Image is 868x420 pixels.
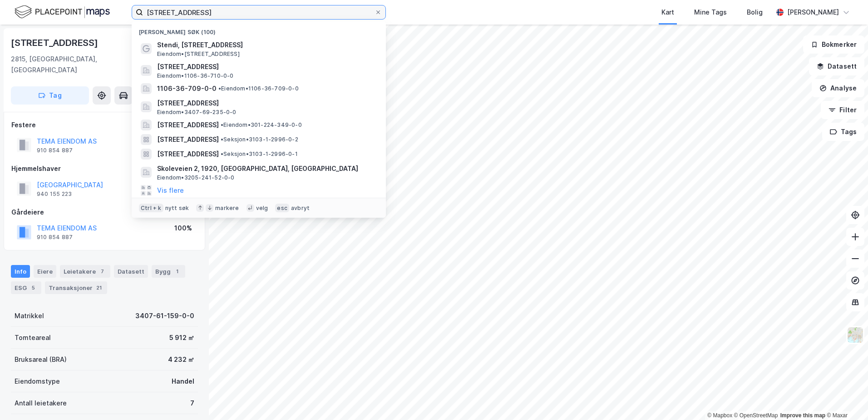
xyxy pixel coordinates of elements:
div: nytt søk [165,205,189,212]
button: Analyse [812,79,864,97]
div: 3407-61-159-0-0 [135,310,194,321]
div: ESG [11,281,41,294]
div: 910 854 887 [37,234,73,241]
a: OpenStreetMap [734,412,778,419]
img: logo.f888ab2527a4732fd821a326f86c7f29.svg [15,4,110,20]
div: Tomteareal [15,332,51,343]
div: markere [215,205,239,212]
div: Info [11,265,30,278]
div: Datasett [114,265,148,278]
div: 100% [174,223,192,234]
span: Eiendom • 1106-36-709-0-0 [218,85,299,92]
span: [STREET_ADDRESS] [157,61,375,72]
div: Antall leietakere [15,398,67,409]
div: 910 854 887 [37,147,73,154]
div: 21 [94,283,104,292]
div: 940 155 223 [37,190,72,198]
div: Bruksareal (BRA) [15,354,67,365]
span: [STREET_ADDRESS] [157,134,219,145]
span: 1106-36-709-0-0 [157,83,217,94]
iframe: Chat Widget [823,376,868,420]
span: • [221,136,223,143]
span: [STREET_ADDRESS] [157,149,219,160]
div: 5 [29,283,38,292]
span: Stendi, [STREET_ADDRESS] [157,40,375,50]
div: [PERSON_NAME] [787,7,839,18]
div: Ctrl + k [139,204,163,213]
button: Vis flere [157,185,184,196]
div: Kontrollprogram for chat [823,376,868,420]
span: Eiendom • 3407-69-235-0-0 [157,109,237,116]
div: 7 [98,267,107,276]
div: 2815, [GEOGRAPHIC_DATA], [GEOGRAPHIC_DATA] [11,54,156,75]
span: [STREET_ADDRESS] [157,120,219,130]
div: Transaksjoner [45,281,107,294]
div: [STREET_ADDRESS] [11,35,100,50]
div: 5 912 ㎡ [169,332,194,343]
img: Z [847,326,864,344]
button: Filter [821,101,864,119]
div: Eiere [34,265,56,278]
button: Bokmerker [803,35,864,54]
div: velg [256,205,268,212]
span: Eiendom • 301-224-349-0-0 [221,121,302,129]
span: • [221,121,223,128]
button: Tags [822,123,864,141]
div: esc [275,204,289,213]
div: Kart [661,7,674,18]
div: Leietakere [60,265,110,278]
span: Eiendom • 1106-36-710-0-0 [157,72,234,80]
div: Matrikkel [15,310,44,321]
button: Tag [11,86,89,105]
span: Seksjon • 3103-1-2996-0-1 [221,150,298,158]
span: Skoleveien 2, 1920, [GEOGRAPHIC_DATA], [GEOGRAPHIC_DATA] [157,163,375,174]
div: Hjemmelshaver [11,163,197,174]
span: • [221,150,223,157]
span: Eiendom • [STREET_ADDRESS] [157,50,240,58]
span: [STREET_ADDRESS] [157,98,375,109]
a: Improve this map [780,412,825,419]
div: [PERSON_NAME] søk (100) [132,21,386,38]
div: Bolig [747,7,763,18]
span: Seksjon • 3103-1-2996-0-2 [221,136,298,143]
div: 4 232 ㎡ [168,354,194,365]
input: Søk på adresse, matrikkel, gårdeiere, leietakere eller personer [143,5,375,19]
div: Bygg [152,265,185,278]
div: Eiendomstype [15,376,60,387]
button: Datasett [809,57,864,75]
div: Mine Tags [694,7,727,18]
div: Festere [11,120,197,130]
a: Mapbox [707,412,732,419]
span: Eiendom • 3205-241-52-0-0 [157,174,235,181]
div: avbryt [291,205,310,212]
div: Gårdeiere [11,207,197,218]
div: 1 [173,267,182,276]
span: • [218,85,221,92]
div: 7 [190,398,194,409]
div: Handel [172,376,194,387]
